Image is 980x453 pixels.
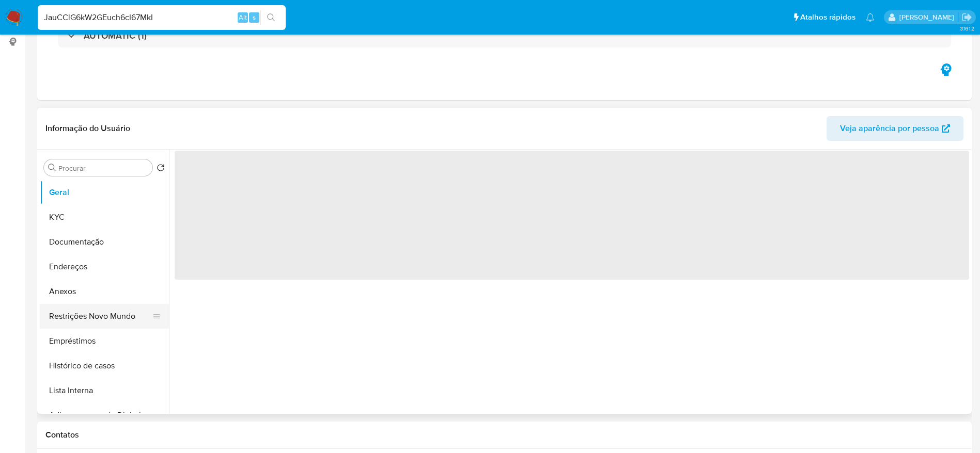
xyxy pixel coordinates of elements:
span: 3.161.2 [960,24,975,33]
button: Endereços [40,254,169,279]
h3: AUTOMATIC (1) [84,30,147,41]
button: Lista Interna [40,378,169,403]
button: KYC [40,205,169,230]
div: AUTOMATIC (1) [58,24,951,47]
h1: Contatos [45,430,963,440]
button: Histórico de casos [40,353,169,378]
span: s [253,12,256,22]
span: Veja aparência por pessoa [840,116,939,141]
button: search-icon [260,10,282,25]
span: ‌ [175,151,969,280]
button: Geral [40,180,169,205]
input: Pesquise usuários ou casos... [38,11,286,24]
button: Procurar [48,164,56,172]
button: Empréstimos [40,329,169,353]
button: Retornar ao pedido padrão [157,164,165,175]
button: Anexos [40,279,169,304]
span: Atalhos rápidos [800,12,855,23]
p: eduardo.dutra@mercadolivre.com [899,12,958,22]
input: Procurar [58,164,148,173]
h1: Informação do Usuário [45,123,130,134]
a: Sair [961,12,972,23]
button: Documentação [40,230,169,254]
button: Adiantamentos de Dinheiro [40,403,169,428]
button: Veja aparência por pessoa [827,116,963,141]
span: Alt [239,12,247,22]
a: Notificações [866,13,875,22]
button: Restrições Novo Mundo [40,304,161,329]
